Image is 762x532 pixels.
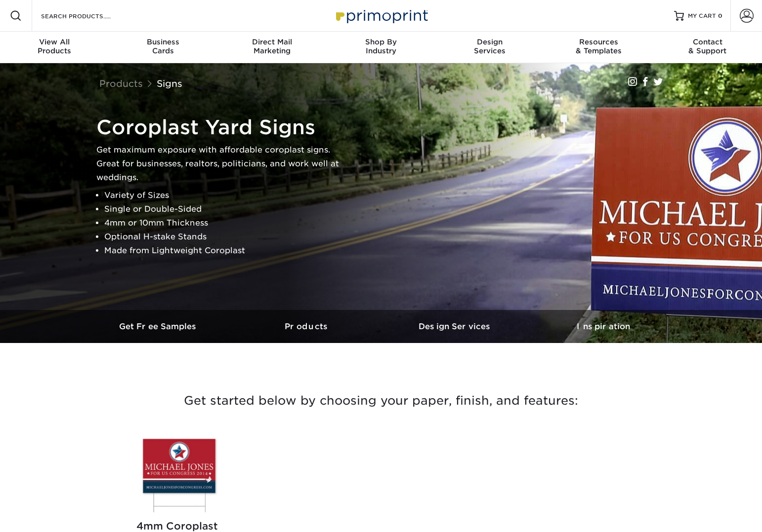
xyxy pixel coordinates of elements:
span: 0 [718,12,722,19]
span: Design [435,38,544,46]
h3: Products [233,322,381,331]
a: Get Free Samples [85,310,233,343]
div: Services [435,38,544,55]
a: Inspiration [529,310,677,343]
h3: Inspiration [529,322,677,331]
img: Primoprint [332,5,430,26]
div: & Templates [544,38,653,55]
li: 4mm or 10mm Thickness [104,216,343,230]
a: Design Services [381,310,529,343]
div: Marketing [218,38,327,55]
span: Business [109,38,217,46]
a: Direct MailMarketing [218,32,327,63]
a: Contact& Support [653,32,762,63]
h2: 4mm Coroplast [121,520,233,532]
h3: Get Free Samples [85,322,233,331]
span: MY CART [688,12,716,20]
h3: Get started below by choosing your paper, finish, and features: [92,379,670,423]
div: & Support [653,38,762,55]
a: Products [233,310,381,343]
a: Shop ByIndustry [327,32,435,63]
a: BusinessCards [109,32,217,63]
span: Resources [544,38,653,46]
div: Cards [109,38,217,55]
span: Shop By [327,38,435,46]
li: Optional H-stake Stands [104,230,343,244]
li: Made from Lightweight Coroplast [104,244,343,258]
li: Single or Double-Sided [104,202,343,216]
input: SEARCH PRODUCTS..... [40,10,136,22]
a: DesignServices [435,32,544,63]
a: Products [99,78,143,89]
h3: Design Services [381,322,529,331]
li: Variety of Sizes [104,189,343,202]
div: Industry [327,38,435,55]
p: Get maximum exposure with affordable coroplast signs. Great for businesses, realtors, politicians... [96,143,343,185]
img: 4mm Coroplast Signs [121,435,233,512]
span: Direct Mail [218,38,327,46]
h1: Coroplast Yard Signs [96,115,343,139]
span: Contact [653,38,762,46]
a: Resources& Templates [544,32,653,63]
a: Signs [157,78,182,89]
